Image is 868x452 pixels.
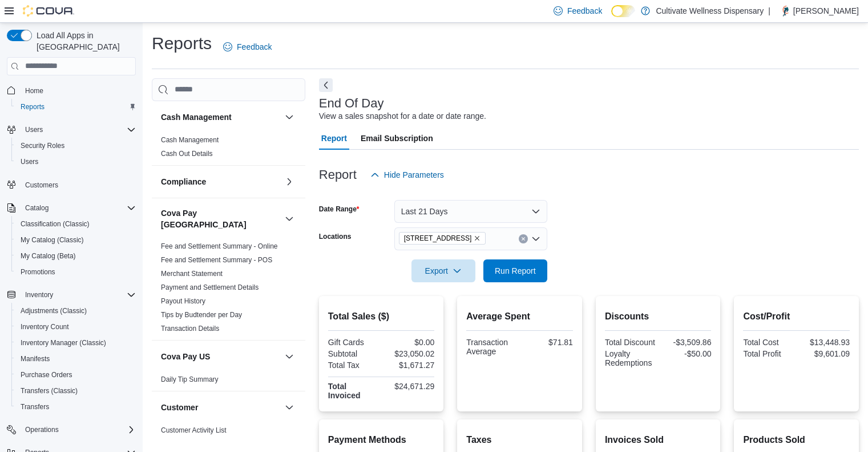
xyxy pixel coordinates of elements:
[466,310,573,323] h2: Average Spent
[483,259,547,282] button: Run Report
[282,401,296,414] button: Customer
[2,82,140,99] button: Home
[21,402,49,411] span: Transfers
[361,127,433,150] span: Email Subscription
[21,306,87,315] span: Adjustments (Classic)
[21,338,106,347] span: Inventory Manager (Classic)
[2,122,140,138] button: Users
[282,175,296,189] button: Compliance
[21,157,38,166] span: Users
[11,351,140,367] button: Manifests
[793,4,859,18] p: [PERSON_NAME]
[161,111,232,123] h3: Cash Management
[161,176,206,187] h3: Compliance
[11,264,140,280] button: Promotions
[16,400,54,414] a: Transfers
[16,265,60,279] a: Promotions
[25,290,53,299] span: Inventory
[161,283,259,291] a: Payment and Settlement Details
[799,338,850,347] div: $13,448.93
[161,351,280,362] button: Cova Pay US
[328,349,379,358] div: Subtotal
[16,336,111,350] a: Inventory Manager (Classic)
[11,248,140,264] button: My Catalog (Beta)
[16,265,136,279] span: Promotions
[161,256,272,264] a: Fee and Settlement Summary - POS
[16,249,80,263] a: My Catalog (Beta)
[383,361,434,370] div: $1,671.27
[2,200,140,216] button: Catalog
[16,155,136,169] span: Users
[16,100,49,114] a: Reports
[384,169,444,181] span: Hide Parameters
[21,423,136,437] span: Operations
[161,426,227,434] a: Customer Activity List
[328,338,379,347] div: Gift Cards
[161,255,272,265] span: Fee and Settlement Summary - POS
[605,338,656,347] div: Total Discount
[21,288,136,302] span: Inventory
[319,78,333,92] button: Next
[319,97,384,110] h3: End Of Day
[411,259,475,282] button: Export
[522,338,573,347] div: $71.81
[531,234,540,243] button: Open list of options
[11,303,140,319] button: Adjustments (Classic)
[319,110,486,122] div: View a sales snapshot for a date or date range.
[11,138,140,154] button: Security Roles
[21,201,53,215] button: Catalog
[11,319,140,335] button: Inventory Count
[799,349,850,358] div: $9,601.09
[328,361,379,370] div: Total Tax
[21,267,55,277] span: Promotions
[660,338,711,347] div: -$3,509.86
[161,150,213,158] a: Cash Out Details
[25,86,43,95] span: Home
[161,207,280,230] button: Cova Pay [GEOGRAPHIC_DATA]
[161,270,223,278] a: Merchant Statement
[219,35,276,58] a: Feedback
[2,287,140,303] button: Inventory
[161,439,235,449] span: Customer Loyalty Points
[366,163,449,186] button: Hide Parameters
[656,4,764,18] p: Cultivate Wellness Dispensary
[161,375,219,383] a: Daily Tip Summary
[161,283,259,292] span: Payment and Settlement Details
[21,201,136,215] span: Catalog
[161,311,242,319] a: Tips by Budtender per Day
[21,178,63,192] a: Customers
[474,235,481,242] button: Remove 794 E. Main Street, Tupelo, MS, 38804 from selection in this group
[11,367,140,383] button: Purchase Orders
[21,423,63,437] button: Operations
[21,219,90,229] span: Classification (Classic)
[161,242,278,250] a: Fee and Settlement Summary - Online
[161,402,280,413] button: Customer
[495,265,536,277] span: Run Report
[21,354,50,363] span: Manifests
[21,322,69,331] span: Inventory Count
[152,133,305,165] div: Cash Management
[399,232,486,245] span: 794 E. Main Street, Tupelo, MS, 38804
[605,433,712,447] h2: Invoices Sold
[567,5,602,17] span: Feedback
[605,349,656,367] div: Loyalty Redemptions
[16,352,136,366] span: Manifests
[2,177,140,193] button: Customers
[743,310,850,323] h2: Cost/Profit
[383,349,434,358] div: $23,050.02
[11,335,140,351] button: Inventory Manager (Classic)
[16,368,136,382] span: Purchase Orders
[16,100,136,114] span: Reports
[16,320,74,334] a: Inventory Count
[16,304,136,318] span: Adjustments (Classic)
[16,352,54,366] a: Manifests
[152,373,305,391] div: Cova Pay US
[21,141,64,150] span: Security Roles
[161,351,210,362] h3: Cova Pay US
[25,125,43,134] span: Users
[2,422,140,438] button: Operations
[21,83,136,98] span: Home
[21,288,58,302] button: Inventory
